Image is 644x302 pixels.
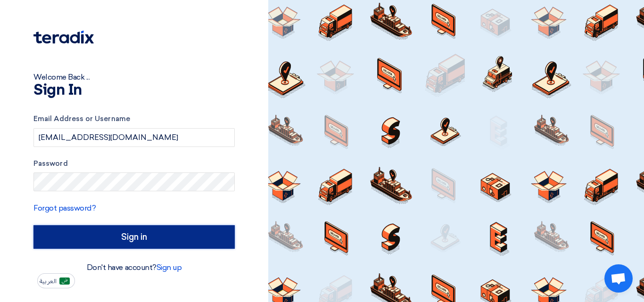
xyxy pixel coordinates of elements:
[33,204,96,212] a: Forgot password?
[33,262,235,273] div: Don't have account?
[604,264,633,293] div: Open chat
[33,225,235,249] input: Sign in
[33,128,235,147] input: Enter your business email or username
[33,83,235,98] h1: Sign In
[33,114,235,124] label: Email Address or Username
[59,278,70,285] img: ar-AR.png
[37,273,75,288] button: العربية
[157,263,182,272] a: Sign up
[33,72,235,83] div: Welcome Back ...
[33,31,94,44] img: Teradix logo
[40,278,57,285] span: العربية
[33,158,235,169] label: Password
